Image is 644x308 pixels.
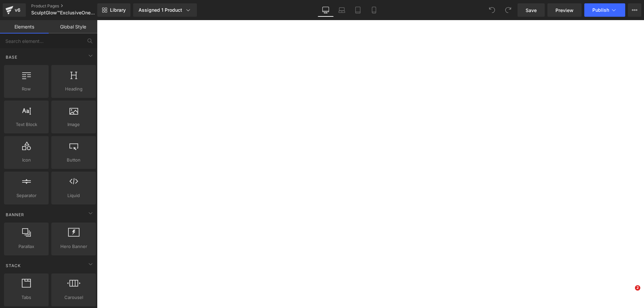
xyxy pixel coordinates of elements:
span: Preview [555,7,574,14]
span: Library [110,7,126,13]
span: Base [5,54,18,60]
span: Stack [5,262,21,269]
span: Banner [5,211,25,218]
button: Undo [485,3,499,17]
span: Separator [6,192,47,199]
a: v6 [3,3,26,17]
a: Desktop [318,3,334,17]
span: 2 [635,285,640,291]
span: Parallax [6,243,47,250]
a: Mobile [366,3,382,17]
a: Global Style [49,20,97,34]
a: Preview [547,3,582,17]
span: Button [53,157,94,164]
a: Tablet [350,3,366,17]
div: Assigned 1 Product [139,7,192,13]
span: Icon [6,157,47,164]
span: Row [6,85,47,93]
span: Tabs [6,294,47,301]
a: Product Pages [31,3,108,9]
a: New Library [97,3,130,17]
span: Image [53,121,94,128]
span: SculptGlow™ExclusiveOne-Time Deal [31,10,96,15]
button: Redo [501,3,515,17]
span: Publish [592,7,609,13]
div: v6 [13,6,22,14]
span: Text Block [6,121,47,128]
span: Hero Banner [53,243,94,250]
iframe: Intercom live chat [621,285,637,301]
button: More [628,3,641,17]
span: Heading [53,85,94,93]
span: Carousel [53,294,94,301]
a: Laptop [334,3,350,17]
span: Save [526,7,537,14]
span: Liquid [53,192,94,199]
button: Publish [584,3,625,17]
